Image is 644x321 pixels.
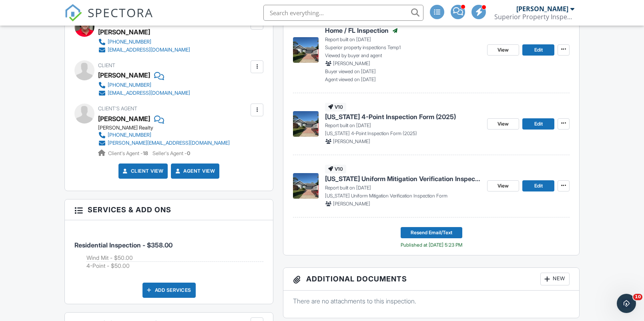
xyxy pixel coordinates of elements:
li: Add on: 4-Point [86,262,263,270]
span: 10 [633,294,642,300]
a: [EMAIL_ADDRESS][DOMAIN_NAME] [98,89,190,97]
div: [PERSON_NAME][EMAIL_ADDRESS][DOMAIN_NAME] [108,140,230,146]
a: Agent View [174,167,215,175]
p: There are no attachments to this inspection. [293,297,570,305]
strong: 18 [143,150,148,156]
div: [PHONE_NUMBER] [108,39,151,45]
div: [PHONE_NUMBER] [108,132,151,138]
span: Seller's Agent - [152,150,190,156]
div: Superior Property Inspections LLC [494,13,574,21]
img: The Best Home Inspection Software - Spectora [64,4,82,22]
h3: Services & Add ons [65,199,273,220]
a: Client View [121,167,164,175]
strong: 0 [187,150,190,156]
div: [PERSON_NAME] Realty [98,125,236,131]
div: New [540,273,570,285]
a: [PERSON_NAME] [98,113,150,125]
li: Add on: Wind Mit [86,254,263,262]
div: [PERSON_NAME] [98,69,150,81]
a: SPECTORA [64,11,153,28]
div: [EMAIL_ADDRESS][DOMAIN_NAME] [108,90,190,96]
span: Client [98,62,115,68]
div: [PHONE_NUMBER] [108,82,151,88]
div: Add Services [142,283,196,298]
span: Client's Agent - [108,150,149,156]
div: [PERSON_NAME] [516,5,568,13]
span: Client's Agent [98,106,137,112]
a: [PHONE_NUMBER] [98,81,190,89]
span: SPECTORA [88,4,153,21]
a: [PERSON_NAME][EMAIL_ADDRESS][DOMAIN_NAME] [98,139,230,147]
a: [PHONE_NUMBER] [98,38,190,46]
a: [EMAIL_ADDRESS][DOMAIN_NAME] [98,46,190,54]
input: Search everything... [263,5,423,21]
a: [PHONE_NUMBER] [98,131,230,139]
h3: Additional Documents [283,268,579,291]
iframe: Intercom live chat [617,294,636,313]
div: [PERSON_NAME] [98,26,150,38]
div: [EMAIL_ADDRESS][DOMAIN_NAME] [108,47,190,53]
li: Service: Residential Inspection [74,226,263,276]
span: Residential Inspection - $358.00 [74,241,173,249]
